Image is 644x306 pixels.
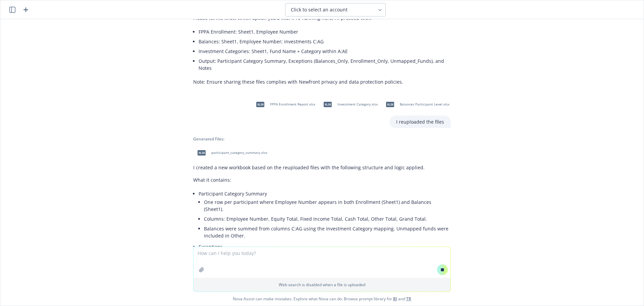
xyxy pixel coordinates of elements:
[324,102,332,107] span: xlsx
[204,197,451,214] li: One row per participant where Employee Number appears in both Enrollment (Sheet1) and Balances (S...
[256,102,264,107] span: xlsx
[193,78,451,85] p: Note: Ensure sharing these files complies with Newfront privacy and data protection policies.
[285,3,386,16] button: Click to select an account
[337,102,378,106] span: Investment Category.xlsx
[406,296,411,302] a: TR
[193,164,451,171] p: I created a new workbook based on the reuploaded files with the following structure and logic app...
[199,190,451,197] p: Participant Category Summary
[270,102,315,106] span: FPPA Enrollment Report.xlsx
[396,118,444,125] p: I reuploaded the files
[193,136,451,142] div: Generated Files:
[199,56,451,73] li: Output: Participant Category Summary, Exceptions (Balances_Only, Enrollment_Only, Unmapped_Funds)...
[386,102,394,107] span: xlsx
[319,96,379,113] div: xlsxInvestment Category.xlsx
[198,282,446,288] p: Web search is disabled when a file is uploaded
[252,96,317,113] div: xlsxFPPA Enrollment Report.xlsx
[199,243,451,250] p: Exceptions
[199,37,451,46] li: Balances: Sheet1, Employee Number; investments C:AG
[193,144,269,161] div: xlsxparticipant_category_summary.xlsx
[382,96,451,113] div: xlsxBalances Participant Level.xlsx
[204,214,451,224] li: Columns: Employee Number, Equity Total, Fixed Income Total, Cash Total, Other Total, Grand Total.
[3,292,641,306] span: Nova Assist can make mistakes. Explore what Nova can do: Browse prompt library for and
[393,296,397,302] a: BI
[400,102,449,106] span: Balances Participant Level.xlsx
[204,224,451,241] li: Balances were summed from columns C:AG using the Investment Category mapping. Unmapped funds were...
[199,27,451,37] li: FPPA Enrollment: Sheet1, Employee Number
[211,150,267,155] span: participant_category_summary.xlsx
[291,6,347,13] span: Click to select an account
[193,176,451,183] p: What it contains:
[198,150,206,155] span: xlsx
[199,46,451,56] li: Investment Categories: Sheet1, Fund Name + Category within A:AE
